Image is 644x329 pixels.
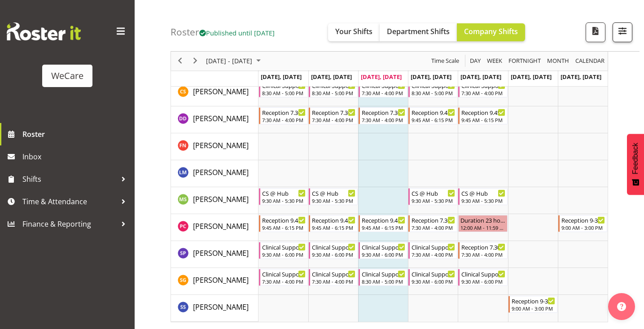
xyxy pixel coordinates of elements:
div: Catherine Stewart"s event - Clinical Support 8.30-5 Begin From Monday, October 6, 2025 at 8:30:00... [259,80,308,97]
div: Clinical Support 7.30 - 4 [412,242,455,251]
div: 9:30 AM - 6:00 PM [362,251,405,258]
span: Finance & Reporting [22,217,117,231]
div: Reception 9.45-6.15 [262,215,306,224]
div: Sabnam Pun"s event - Reception 7.30-4 Begin From Friday, October 10, 2025 at 7:30:00 AM GMT+13:00... [458,242,507,259]
div: Reception 7.30-4 [412,215,455,224]
div: Reception 7.30-4 [362,108,405,117]
div: 9:30 AM - 6:00 PM [412,278,455,285]
div: Reception 9-3 [561,215,605,224]
div: Reception 9.45-6.15 [461,108,505,117]
div: Penny Clyne-Moffat"s event - Reception 9.45-6.15 Begin From Wednesday, October 8, 2025 at 9:45:00... [359,215,407,232]
div: CS @ Hub [262,189,306,197]
div: 7:30 AM - 4:00 PM [312,278,355,285]
div: 9:45 AM - 6:15 PM [362,224,405,231]
a: [PERSON_NAME] [193,248,249,259]
div: Mehreen Sardar"s event - CS @ Hub Begin From Thursday, October 9, 2025 at 9:30:00 AM GMT+13:00 En... [408,188,457,205]
div: 7:30 AM - 4:00 PM [362,116,405,123]
span: [PERSON_NAME] [193,114,249,123]
div: Sabnam Pun"s event - Clinical Support 9.30-6 Begin From Tuesday, October 7, 2025 at 9:30:00 AM GM... [309,242,358,259]
button: Timeline Month [546,56,571,67]
span: [PERSON_NAME] [193,140,249,150]
a: [PERSON_NAME] [193,86,249,97]
div: Sabnam Pun"s event - Clinical Support 9.30-6 Begin From Monday, October 6, 2025 at 9:30:00 AM GMT... [259,242,308,259]
div: Sabnam Pun"s event - Clinical Support 9.30-6 Begin From Wednesday, October 8, 2025 at 9:30:00 AM ... [359,242,407,259]
span: Week [486,56,503,67]
button: Timeline Week [486,56,504,67]
td: Catherine Stewart resource [171,79,258,106]
div: WeCare [51,69,83,83]
div: Reception 9.45-6.15 [312,215,355,224]
div: Penny Clyne-Moffat"s event - Reception 9.45-6.15 Begin From Monday, October 6, 2025 at 9:45:00 AM... [259,215,308,232]
span: [DATE], [DATE] [411,73,451,81]
div: Demi Dumitrean"s event - Reception 9.45-6.15 Begin From Thursday, October 9, 2025 at 9:45:00 AM G... [408,107,457,124]
div: 7:30 AM - 4:00 PM [262,278,306,285]
td: Sabnam Pun resource [171,241,258,268]
div: previous period [172,52,188,70]
td: Firdous Naqvi resource [171,133,258,160]
span: Department Shifts [387,26,450,36]
h4: Roster [171,27,275,37]
span: Roster [22,127,130,141]
span: [DATE], [DATE] [311,73,352,81]
div: Savanna Samson"s event - Reception 9-3 Begin From Saturday, October 11, 2025 at 9:00:00 AM GMT+13... [508,296,557,313]
div: Penny Clyne-Moffat"s event - Reception 9.45-6.15 Begin From Tuesday, October 7, 2025 at 9:45:00 A... [309,215,358,232]
div: Reception 9.45-6.15 [412,108,455,117]
span: Time & Attendance [22,195,117,208]
span: Shifts [22,172,117,186]
div: 9:30 AM - 6:00 PM [262,251,306,258]
div: Penny Clyne-Moffat"s event - Duration 23 hours - Penny Clyne-Moffat Begin From Friday, October 10... [458,215,507,232]
img: Rosterit website logo [7,22,81,40]
div: Demi Dumitrean"s event - Reception 7.30-4 Begin From Wednesday, October 8, 2025 at 7:30:00 AM GMT... [359,107,407,124]
div: 8:30 AM - 5:00 PM [312,89,355,97]
span: [PERSON_NAME] [193,248,249,258]
span: [DATE], [DATE] [361,73,402,81]
span: [DATE], [DATE] [261,73,302,81]
span: [DATE] - [DATE] [205,56,253,67]
td: Penny Clyne-Moffat resource [171,214,258,241]
div: Reception 7.30-4 [262,108,306,117]
div: 9:00 AM - 3:00 PM [512,305,555,312]
span: [PERSON_NAME] [193,167,249,177]
div: Clinical Support 9.30-6 [412,269,455,278]
div: Sanjita Gurung"s event - Clinical Support 9.30-6 Begin From Thursday, October 9, 2025 at 9:30:00 ... [408,269,457,286]
div: 8:30 AM - 5:00 PM [362,278,405,285]
div: 9:30 AM - 5:30 PM [312,197,355,204]
div: Clinical Support 7.30 - 4 [262,269,306,278]
div: Catherine Stewart"s event - Clinical Support 7.30 - 4 Begin From Wednesday, October 8, 2025 at 7:... [359,80,407,97]
span: Day [469,56,482,67]
div: Reception 9.45-6.15 [362,215,405,224]
div: 9:30 AM - 6:00 PM [461,278,505,285]
div: 7:30 AM - 4:00 PM [412,251,455,258]
img: help-xxl-2.png [617,302,626,311]
button: Department Shifts [380,23,457,41]
div: 9:00 AM - 3:00 PM [561,224,605,231]
div: 7:30 AM - 4:00 PM [262,116,306,123]
div: 7:30 AM - 4:00 PM [312,116,355,123]
a: [PERSON_NAME] [193,113,249,124]
span: [PERSON_NAME] [193,221,249,231]
div: Reception 7.30-4 [461,242,505,251]
button: Next [189,56,202,67]
div: 7:30 AM - 4:00 PM [461,251,505,258]
span: Month [546,56,570,67]
div: next period [188,52,203,70]
button: Fortnight [507,56,543,67]
span: Time Scale [430,56,460,67]
span: [DATE], [DATE] [561,73,601,81]
span: [PERSON_NAME] [193,87,249,97]
div: Clinical Support 8.30-5 [362,269,405,278]
span: [PERSON_NAME] [193,302,249,312]
div: Clinical Support 9.30-6 [362,242,405,251]
div: 9:45 AM - 6:15 PM [461,116,505,123]
button: Feedback - Show survey [627,134,644,195]
div: 7:30 AM - 4:00 PM [362,89,405,97]
div: Sanjita Gurung"s event - Clinical Support 8.30-5 Begin From Wednesday, October 8, 2025 at 8:30:00... [359,269,407,286]
span: Inbox [22,150,130,163]
td: Savanna Samson resource [171,295,258,322]
td: Demi Dumitrean resource [171,106,258,133]
button: Download a PDF of the roster according to the set date range. [586,22,605,42]
div: 9:30 AM - 6:00 PM [312,251,355,258]
div: Catherine Stewart"s event - Clinical Support 8.30-5 Begin From Tuesday, October 7, 2025 at 8:30:0... [309,80,358,97]
div: 9:45 AM - 6:15 PM [262,224,306,231]
div: Demi Dumitrean"s event - Reception 7.30-4 Begin From Monday, October 6, 2025 at 7:30:00 AM GMT+13... [259,107,308,124]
